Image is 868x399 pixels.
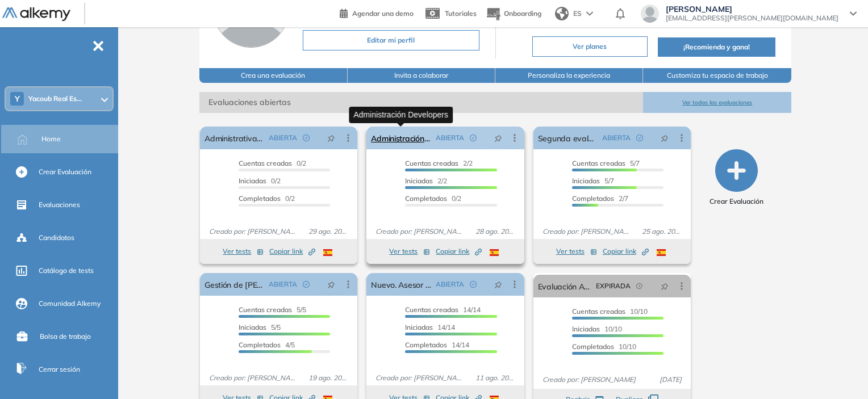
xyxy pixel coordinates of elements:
[303,135,310,141] span: check-circle
[643,68,791,83] button: Customiza tu espacio de trabajo
[405,159,473,167] span: 2/2
[405,305,458,314] span: Cuentas creadas
[470,135,477,141] span: check-circle
[327,133,335,142] span: pushpin
[205,226,304,237] span: Creado por: [PERSON_NAME]
[666,14,838,23] span: [EMAIL_ADDRESS][PERSON_NAME][DOMAIN_NAME]
[405,341,469,349] span: 14/14
[205,273,264,296] a: Gestión de [PERSON_NAME].
[556,245,597,258] button: Ver tests
[572,325,600,333] span: Iniciadas
[371,373,470,383] span: Creado por: [PERSON_NAME]
[471,373,520,383] span: 11 ago. 2025
[239,323,266,331] span: Iniciadas
[445,9,477,18] span: Tutoriales
[304,373,353,383] span: 19 ago. 2025
[643,92,791,113] button: Ver todas las evaluaciones
[205,127,264,149] a: Administrativa Developers.
[652,129,677,147] button: pushpin
[39,167,91,177] span: Crear Evaluación
[223,245,264,258] button: Ver tests
[495,68,643,83] button: Personaliza la experiencia
[199,68,347,83] button: Crea una evaluación
[811,345,868,399] div: Widget de chat
[636,283,643,289] span: field-time
[39,364,80,375] span: Cerrar sesión
[572,177,600,185] span: Iniciadas
[470,281,477,288] span: check-circle
[41,134,61,144] span: Home
[405,323,433,331] span: Iniciadas
[371,127,431,149] a: Administración Developers
[239,323,281,331] span: 5/5
[572,159,640,167] span: 5/7
[637,226,686,237] span: 25 ago. 2025
[2,7,70,22] img: Logo
[538,127,598,149] a: Segunda evaluación - Asesor Comercial.
[504,9,541,18] span: Onboarding
[239,305,292,314] span: Cuentas creadas
[371,226,470,237] span: Creado por: [PERSON_NAME]
[572,342,636,351] span: 10/10
[603,245,649,258] button: Copiar link
[199,92,643,113] span: Evaluaciones abiertas
[405,341,447,349] span: Completados
[327,280,335,289] span: pushpin
[39,233,74,243] span: Candidatos
[40,331,91,342] span: Bolsa de trabajo
[319,129,344,147] button: pushpin
[811,345,868,399] iframe: Chat Widget
[655,375,686,385] span: [DATE]
[572,307,648,316] span: 10/10
[39,299,101,309] span: Comunidad Alkemy
[710,196,763,207] span: Crear Evaluación
[269,246,315,257] span: Copiar link
[39,200,80,210] span: Evaluaciones
[572,177,614,185] span: 5/7
[269,133,297,143] span: ABIERTA
[405,194,447,203] span: Completados
[239,341,281,349] span: Completados
[269,245,315,258] button: Copiar link
[652,277,677,295] button: pushpin
[661,133,669,142] span: pushpin
[239,305,306,314] span: 5/5
[710,149,763,207] button: Crear Evaluación
[602,133,631,143] span: ABIERTA
[28,94,82,103] span: Yacoub Real Es...
[348,68,495,83] button: Invita a colaborar
[538,275,591,297] a: Evaluación Asesor Comercial
[405,177,447,185] span: 2/2
[572,307,625,316] span: Cuentas creadas
[572,194,614,203] span: Completados
[405,194,461,203] span: 0/2
[405,305,481,314] span: 14/14
[538,375,640,385] span: Creado por: [PERSON_NAME]
[486,275,511,293] button: pushpin
[304,226,353,237] span: 29 ago. 2025
[371,273,431,296] a: Nuevo. Asesor comercial
[572,159,625,167] span: Cuentas creadas
[239,194,281,203] span: Completados
[494,133,502,142] span: pushpin
[572,342,614,351] span: Completados
[340,6,414,19] a: Agendar una demo
[389,245,430,258] button: Ver tests
[486,129,511,147] button: pushpin
[636,135,643,141] span: check-circle
[657,249,666,256] img: ESP
[269,279,297,289] span: ABIERTA
[490,249,499,256] img: ESP
[555,7,569,20] img: world
[586,11,593,16] img: arrow
[666,5,838,14] span: [PERSON_NAME]
[603,246,649,257] span: Copiar link
[436,246,482,257] span: Copiar link
[239,177,281,185] span: 0/2
[572,194,628,203] span: 2/7
[486,2,541,26] button: Onboarding
[436,133,464,143] span: ABIERTA
[596,281,631,291] span: EXPIRADA
[239,159,306,167] span: 0/2
[494,280,502,289] span: pushpin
